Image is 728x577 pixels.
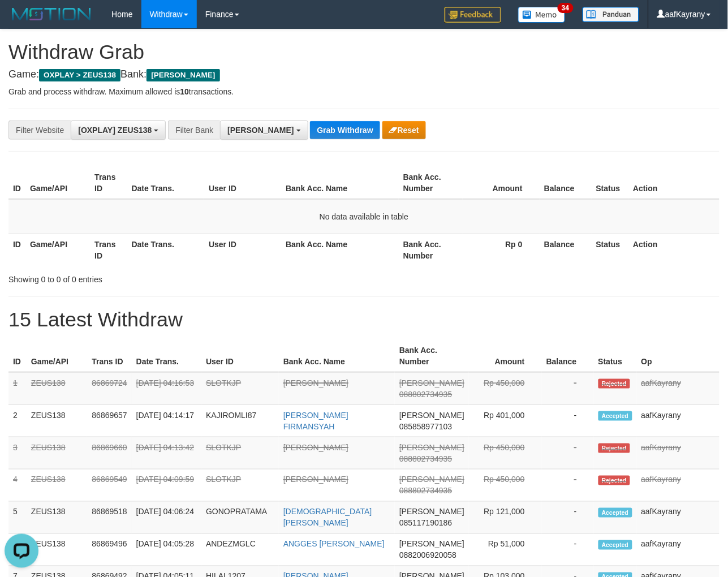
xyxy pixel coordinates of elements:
td: aafKayrany [637,405,720,437]
button: [OXPLAY] ZEUS138 [71,120,166,140]
span: Rejected [598,443,630,453]
td: SLOTKJP [201,437,279,470]
th: Bank Acc. Number [399,234,463,266]
a: ANGGES [PERSON_NAME] [283,540,385,549]
th: Action [628,167,720,199]
th: User ID [204,234,281,266]
th: User ID [204,167,281,199]
th: Amount [469,340,542,372]
td: Rp 450,000 [469,372,542,405]
th: Game/API [27,340,88,372]
td: - [542,437,594,470]
img: Feedback.jpg [445,7,501,23]
td: ZEUS138 [27,405,88,437]
th: Action [628,234,720,266]
button: [PERSON_NAME] [220,120,308,140]
th: Date Trans. [127,167,205,199]
td: Rp 450,000 [469,470,542,502]
td: Rp 450,000 [469,437,542,470]
th: Amount [463,167,540,199]
th: Date Trans. [127,234,205,266]
span: 34 [558,3,573,13]
th: Bank Acc. Name [281,167,399,199]
span: Rejected [598,379,630,389]
td: - [542,405,594,437]
td: [DATE] 04:16:53 [132,372,201,405]
td: - [542,534,594,566]
th: Op [637,340,720,372]
th: ID [8,340,27,372]
span: OXPLAY > ZEUS138 [39,69,120,81]
th: Bank Acc. Name [279,340,395,372]
span: [PERSON_NAME] [399,411,464,420]
button: Grab Withdraw [310,121,380,139]
th: Balance [540,167,592,199]
td: ZEUS138 [27,534,88,566]
td: ANDEZMGLC [201,534,279,566]
th: User ID [201,340,279,372]
h4: Game: Bank: [8,69,720,80]
span: [PERSON_NAME] [227,126,294,135]
a: [PERSON_NAME] [283,378,348,387]
th: Balance [540,234,592,266]
h1: Withdraw Grab [8,41,720,63]
td: Rp 121,000 [469,502,542,534]
td: - [542,502,594,534]
button: Open LiveChat chat widget [5,5,38,38]
td: 4 [8,470,27,502]
th: Bank Acc. Name [281,234,399,266]
div: Filter Bank [168,120,220,140]
td: [DATE] 04:06:24 [132,502,201,534]
span: Accepted [598,508,632,518]
span: Rejected [598,476,630,485]
th: Trans ID [90,234,127,266]
th: Bank Acc. Number [399,167,463,199]
td: 3 [8,437,27,470]
span: Accepted [598,540,632,550]
div: Showing 0 to 0 of 0 entries [8,269,295,285]
td: 86869496 [87,534,131,566]
td: - [542,470,594,502]
span: Copy 088802734935 to clipboard [399,390,452,399]
img: panduan.png [583,7,639,22]
td: aafKayrany [637,502,720,534]
td: 86869549 [87,470,131,502]
td: [DATE] 04:09:59 [132,470,201,502]
td: aafKayrany [637,437,720,470]
td: ZEUS138 [27,437,88,470]
td: 2 [8,405,27,437]
td: No data available in table [8,199,720,234]
th: Rp 0 [463,234,540,266]
td: Rp 401,000 [469,405,542,437]
h1: 15 Latest Withdraw [8,308,720,331]
td: SLOTKJP [201,470,279,502]
td: 86869657 [87,405,131,437]
td: Rp 51,000 [469,534,542,566]
td: - [542,372,594,405]
td: aafKayrany [637,534,720,566]
th: ID [8,234,25,266]
span: [PERSON_NAME] [399,475,464,484]
span: Copy 088802734935 to clipboard [399,454,452,463]
span: [PERSON_NAME] [399,507,464,516]
td: ZEUS138 [27,470,88,502]
th: Balance [542,340,594,372]
span: Copy 0882006920058 to clipboard [399,551,456,560]
td: 86869660 [87,437,131,470]
span: Copy 085858977103 to clipboard [399,422,452,431]
th: Status [592,234,629,266]
p: Grab and process withdraw. Maximum allowed is transactions. [8,86,720,97]
a: [PERSON_NAME] [283,443,348,452]
td: SLOTKJP [201,372,279,405]
span: [OXPLAY] ZEUS138 [78,126,152,135]
button: Reset [382,121,426,139]
td: KAJIROMLI87 [201,405,279,437]
th: Status [592,167,629,199]
td: GONOPRATAMA [201,502,279,534]
span: Accepted [598,411,632,421]
td: [DATE] 04:05:28 [132,534,201,566]
th: Bank Acc. Number [395,340,469,372]
td: [DATE] 04:13:42 [132,437,201,470]
td: 86869518 [87,502,131,534]
th: Trans ID [90,167,127,199]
